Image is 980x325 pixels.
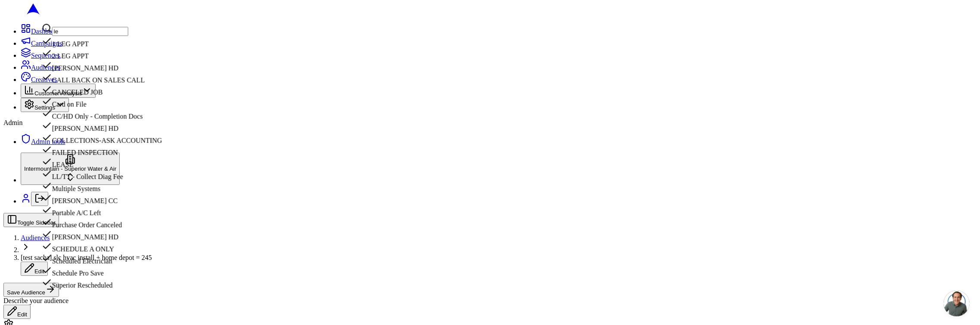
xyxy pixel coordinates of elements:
span: Toggle Sidebar [17,219,56,226]
div: Admin [3,119,977,127]
div: Scheduled Electrician [42,253,162,265]
button: Log out [31,192,48,206]
a: Audiences [21,234,50,241]
span: Describe your audience [3,297,68,304]
span: Audiences [31,64,60,71]
div: [PERSON_NAME] HD [42,229,162,241]
div: SCHEDULE A ONLY [42,241,162,253]
div: 2 LEG APPT [42,48,162,60]
button: Toggle Sidebar [3,213,59,227]
span: Admin tools [31,138,65,145]
button: Edit [21,262,48,276]
button: Intermountain - Superior Water & Air [21,153,120,185]
div: CANCELED JOB [42,84,162,96]
button: Settings [21,98,69,112]
div: [PERSON_NAME] HD [42,60,162,72]
span: Edit [17,311,27,318]
span: Dashboard [31,28,61,35]
span: Campaigns [31,40,62,47]
span: Settings [34,104,55,111]
div: Multiple Systems [42,181,162,193]
a: Audiences [21,64,60,71]
div: Schedule Pro Save [42,265,162,277]
span: Edit [34,268,44,275]
div: [PERSON_NAME] CC [42,193,162,205]
div: 1 LEG APPT [42,36,162,48]
a: Admin tools [21,138,65,145]
a: Open chat [944,291,970,316]
div: [PERSON_NAME] HD [42,120,162,132]
div: LEASE [42,156,162,169]
div: CC/HD Only - Completion Docs [42,108,162,120]
div: LL/TT - Collect Diag Fee [42,169,162,181]
button: Customer Analysis [21,84,96,98]
div: Portable A/C Left [42,205,162,217]
a: Creatives [21,76,57,83]
button: Edit [3,305,31,319]
span: [test sacha] slc hvac install + home depot = 245 [21,254,152,261]
div: FAILED INSPECTION [42,144,162,156]
a: Dashboard [21,28,61,35]
div: Superior Rescheduled [42,277,162,289]
div: COLLECTIONS-ASK ACCOUNTING [42,132,162,144]
div: Suggestions [42,36,162,289]
span: Creatives [31,76,57,83]
a: Sequences [21,52,60,59]
nav: breadcrumb [3,234,977,276]
div: CALL BACK ON SALES CALL [42,72,162,84]
a: Campaigns [21,40,62,47]
input: Search... [52,27,128,36]
span: Intermountain - Superior Water & Air [24,166,116,172]
div: Card on File [42,96,162,108]
div: Purchase Order Canceled [42,217,162,229]
button: Save Audience [3,283,59,297]
span: Sequences [31,52,60,59]
span: Customer Analysis [34,90,82,97]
